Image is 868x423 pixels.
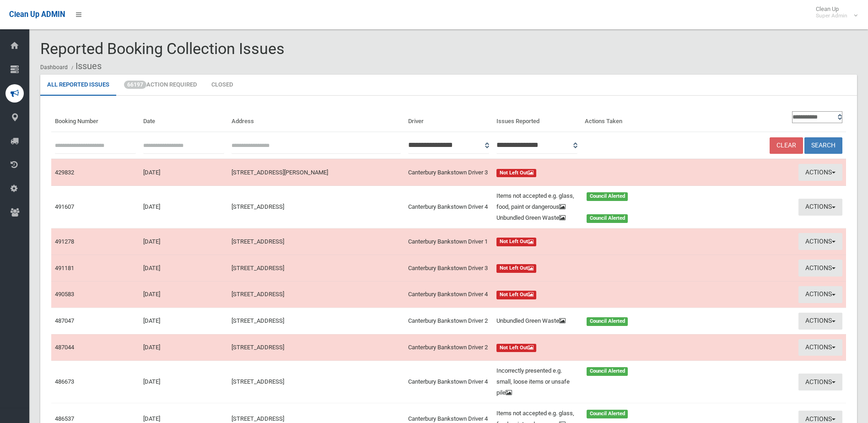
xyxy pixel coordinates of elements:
[798,374,842,390] button: Actions
[496,289,666,300] a: Not Left Out
[798,339,842,356] button: Actions
[404,107,493,132] th: Driver
[117,75,204,96] a: 66197Action Required
[491,190,581,212] div: Items not accepted e.g. glass, food, paint or dangerous
[55,203,74,210] a: 491607
[496,291,537,299] span: Not Left Out
[55,344,74,351] a: 487044
[798,233,842,250] button: Actions
[404,361,493,403] td: Canterbury Bankstown Driver 4
[404,308,493,334] td: Canterbury Bankstown Driver 2
[816,12,847,19] small: Super Admin
[496,315,666,326] a: Unbundled Green Waste Council Alerted
[205,75,240,96] a: Closed
[404,334,493,361] td: Canterbury Bankstown Driver 2
[404,255,493,282] td: Canterbury Bankstown Driver 3
[496,169,537,178] span: Not Left Out
[491,365,581,398] div: Incorrectly presented e.g. small, loose items or unsafe pile
[496,238,537,246] span: Not Left Out
[228,159,404,185] td: [STREET_ADDRESS][PERSON_NAME]
[140,107,228,132] th: Date
[55,265,74,271] a: 491181
[140,361,228,403] td: [DATE]
[798,260,842,277] button: Actions
[404,228,493,255] td: Canterbury Bankstown Driver 1
[228,308,404,334] td: [STREET_ADDRESS]
[51,107,140,132] th: Booking Number
[587,192,628,201] span: Council Alerted
[55,291,74,298] a: 490583
[804,137,842,154] button: Search
[491,212,581,223] div: Unbundled Green Waste
[228,107,404,132] th: Address
[798,199,842,216] button: Actions
[811,5,857,19] span: Clean Up
[493,107,581,132] th: Issues Reported
[496,264,537,273] span: Not Left Out
[140,334,228,361] td: [DATE]
[798,313,842,330] button: Actions
[587,367,628,376] span: Council Alerted
[228,334,404,361] td: [STREET_ADDRESS]
[140,159,228,185] td: [DATE]
[55,378,74,385] a: 486673
[140,255,228,282] td: [DATE]
[587,317,628,326] span: Council Alerted
[55,238,74,245] a: 491278
[228,255,404,282] td: [STREET_ADDRESS]
[587,214,628,223] span: Council Alerted
[140,228,228,255] td: [DATE]
[404,281,493,308] td: Canterbury Bankstown Driver 4
[140,308,228,334] td: [DATE]
[140,281,228,308] td: [DATE]
[55,169,74,176] a: 429832
[40,75,116,96] a: All Reported Issues
[496,263,666,274] a: Not Left Out
[228,228,404,255] td: [STREET_ADDRESS]
[404,159,493,185] td: Canterbury Bankstown Driver 3
[69,58,102,75] li: Issues
[228,361,404,403] td: [STREET_ADDRESS]
[496,342,666,353] a: Not Left Out
[587,410,628,418] span: Council Alerted
[496,344,537,352] span: Not Left Out
[496,167,666,178] a: Not Left Out
[581,107,669,132] th: Actions Taken
[770,137,803,154] a: Clear
[496,236,666,247] a: Not Left Out
[798,164,842,181] button: Actions
[124,81,146,89] span: 66197
[496,190,666,223] a: Items not accepted e.g. glass, food, paint or dangerous Council Alerted Unbundled Green Waste Cou...
[140,186,228,228] td: [DATE]
[798,286,842,303] button: Actions
[496,365,666,398] a: Incorrectly presented e.g. small, loose items or unsafe pile Council Alerted
[228,281,404,308] td: [STREET_ADDRESS]
[55,317,74,324] a: 487047
[40,64,68,70] a: Dashboard
[55,415,74,422] a: 486537
[40,39,285,58] span: Reported Booking Collection Issues
[9,10,65,19] span: Clean Up ADMIN
[404,186,493,228] td: Canterbury Bankstown Driver 4
[228,186,404,228] td: [STREET_ADDRESS]
[491,315,581,326] div: Unbundled Green Waste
